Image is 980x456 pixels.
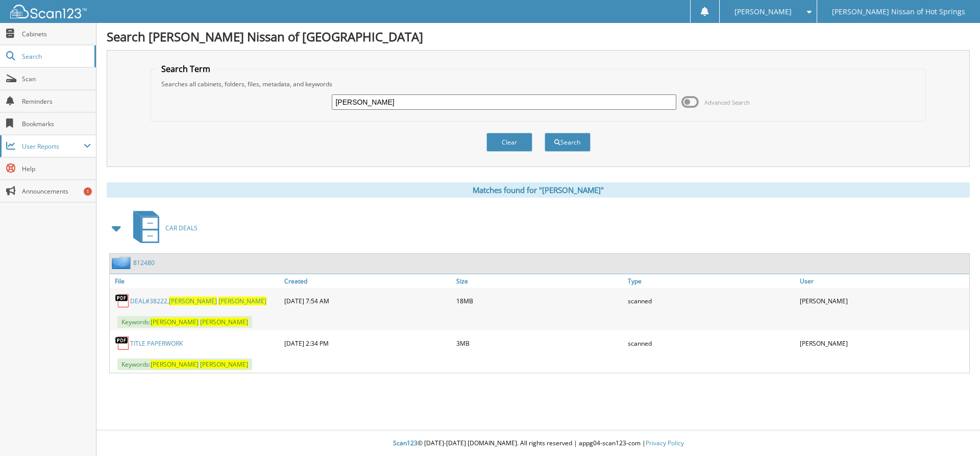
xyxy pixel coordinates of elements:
[117,316,252,328] span: Keywords:
[22,97,91,106] span: Reminders
[22,119,91,128] span: Bookmarks
[282,274,454,288] a: Created
[625,333,797,353] div: scanned
[832,9,965,15] span: [PERSON_NAME] Nissan of Hot Springs
[282,291,454,311] div: [DATE] 7:54 AM
[130,339,183,348] a: TITLE PAPERWORK
[486,133,532,152] button: Clear
[22,52,89,61] span: Search
[169,297,217,305] span: [PERSON_NAME]
[646,439,684,447] a: Privacy Policy
[107,182,970,198] div: Matches found for "[PERSON_NAME]"
[156,63,215,75] legend: Search Term
[22,75,91,83] span: Scan
[454,274,626,288] a: Size
[454,291,626,311] div: 18MB
[133,258,155,267] a: 812480
[393,439,418,447] span: Scan123
[156,80,921,88] div: Searches all cabinets, folders, files, metadata, and keywords
[10,5,87,18] img: scan123-logo-white.svg
[115,293,130,308] img: PDF.png
[545,133,591,152] button: Search
[22,30,91,38] span: Cabinets
[130,297,266,305] a: DEAL#38222,[PERSON_NAME] [PERSON_NAME]
[704,99,750,106] span: Advanced Search
[110,274,282,288] a: File
[797,333,969,353] div: [PERSON_NAME]
[454,333,626,353] div: 3MB
[734,9,792,15] span: [PERSON_NAME]
[282,333,454,353] div: [DATE] 2:34 PM
[112,256,133,269] img: folder2.png
[84,187,92,196] div: 1
[625,274,797,288] a: Type
[151,360,199,369] span: [PERSON_NAME]
[200,360,248,369] span: [PERSON_NAME]
[107,28,970,45] h1: Search [PERSON_NAME] Nissan of [GEOGRAPHIC_DATA]
[96,431,980,456] div: © [DATE]-[DATE] [DOMAIN_NAME]. All rights reserved | appg04-scan123-com |
[117,358,252,370] span: Keywords:
[200,318,248,326] span: [PERSON_NAME]
[625,291,797,311] div: scanned
[22,164,91,173] span: Help
[165,224,198,232] span: CAR DEALS
[797,291,969,311] div: [PERSON_NAME]
[797,274,969,288] a: User
[22,142,84,151] span: User Reports
[115,335,130,351] img: PDF.png
[929,407,980,456] iframe: Chat Widget
[151,318,199,326] span: [PERSON_NAME]
[218,297,266,305] span: [PERSON_NAME]
[22,187,91,196] span: Announcements
[127,208,198,248] a: CAR DEALS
